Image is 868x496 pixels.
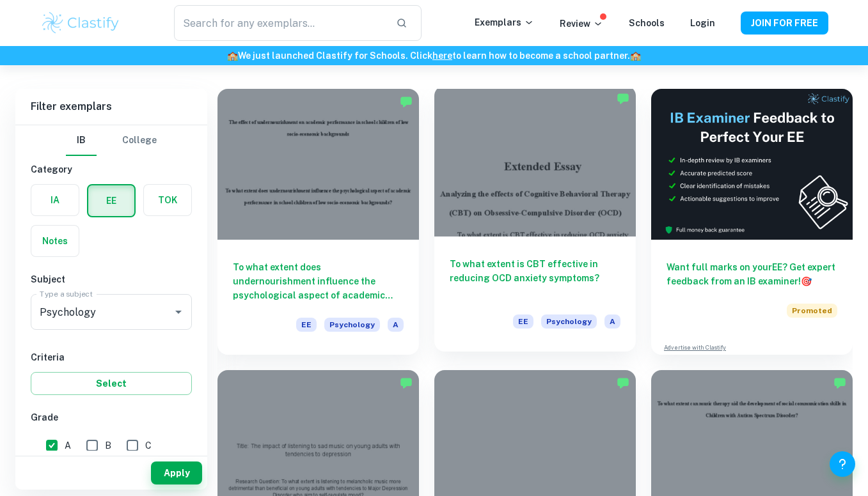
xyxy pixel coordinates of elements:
[31,272,192,286] h6: Subject
[170,303,187,321] button: Open
[227,50,238,61] span: 🏫
[388,318,404,332] span: A
[145,438,152,453] span: C
[31,185,79,215] button: IA
[434,89,636,355] a: To what extent is CBT effective in reducing OCD anxiety symptoms?EEPsychologyA
[513,314,533,329] span: EE
[629,18,665,28] a: Schools
[400,95,413,108] img: Marked
[741,12,828,35] button: JOIN FOR FREE
[690,18,715,28] a: Login
[31,350,192,364] h6: Criteria
[541,314,597,329] span: Psychology
[3,49,865,63] h6: We just launched Clastify for Schools. Click to learn how to become a school partner.
[324,318,380,332] span: Psychology
[233,260,404,302] h6: To what extent does undernourishment influence the psychological aspect of academic performance i...
[122,125,157,156] button: College
[217,89,419,355] a: To what extent does undernourishment influence the psychological aspect of academic performance i...
[40,10,122,36] img: Clastify logo
[833,376,846,389] img: Marked
[604,314,620,329] span: A
[560,17,603,31] p: Review
[40,288,93,299] label: Type a subject
[432,50,452,61] a: here
[144,185,191,215] button: TOK
[66,125,97,156] button: IB
[15,89,207,125] h6: Filter exemplars
[617,376,629,389] img: Marked
[400,376,413,389] img: Marked
[31,410,192,424] h6: Grade
[801,276,812,286] span: 🎯
[787,304,837,318] span: Promoted
[31,226,79,256] button: Notes
[651,89,853,355] a: Want full marks on yourEE? Get expert feedback from an IB examiner!PromotedAdvertise with Clastify
[667,260,837,288] h6: Want full marks on your EE ? Get expert feedback from an IB examiner!
[651,89,853,240] img: Thumbnail
[105,438,111,453] span: B
[296,318,317,332] span: EE
[830,451,855,477] button: Help and Feedback
[630,50,641,61] span: 🏫
[617,92,629,105] img: Marked
[475,15,534,29] p: Exemplars
[174,5,385,41] input: Search for any exemplars...
[664,343,726,352] a: Advertise with Clastify
[65,438,71,453] span: A
[31,372,192,395] button: Select
[88,185,134,216] button: EE
[151,461,202,484] button: Apply
[450,257,620,299] h6: To what extent is CBT effective in reducing OCD anxiety symptoms?
[31,162,192,176] h6: Category
[66,125,157,156] div: Filter type choice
